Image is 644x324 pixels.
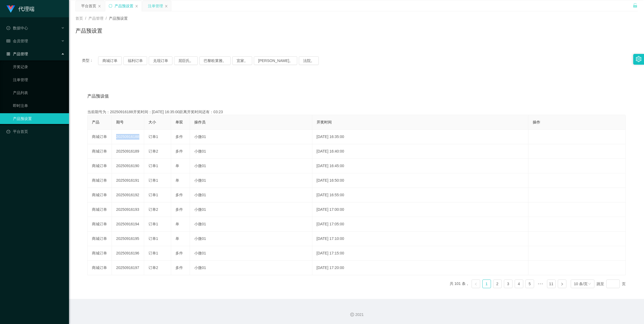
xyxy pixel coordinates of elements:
[547,280,556,288] li: 11
[533,120,540,124] span: 操作
[536,280,545,288] span: •••
[148,266,158,270] span: 订单2
[350,313,354,316] i: 图标： 版权所有
[504,280,513,288] li: 3
[85,16,86,20] span: /
[112,159,144,173] td: 20250916190
[87,109,626,115] div: 当前期号为：20250916188开奖时间：[DATE] 16:35:00距离开奖时间还有：03:23
[450,280,469,288] li: 共 101 条，
[148,207,158,212] span: 订单2
[493,280,502,288] li: 2
[13,52,28,56] font: 产品管理
[493,280,501,288] a: 2
[574,280,588,288] div: 10 条/页
[175,178,179,182] span: 单
[190,217,312,232] td: 小微01
[312,130,528,144] td: [DATE] 16:35:00
[312,217,528,232] td: [DATE] 17:05:00
[174,56,198,65] button: 屈臣氏。
[525,280,534,288] li: 5
[526,280,534,288] a: 5
[148,1,163,11] div: 注单管理
[175,120,183,124] span: 单双
[112,246,144,261] td: 20250916196
[254,56,297,65] button: [PERSON_NAME]。
[190,159,312,173] td: 小微01
[13,113,65,124] a: 产品预设置
[190,144,312,159] td: 小微01
[148,149,158,153] span: 订单2
[88,232,112,246] td: 商城订单
[299,56,319,65] button: 法院。
[148,135,158,139] span: 订单1
[312,159,528,173] td: [DATE] 16:45:00
[165,5,168,8] i: 图标： 关闭
[190,232,312,246] td: 小微01
[547,280,555,288] a: 11
[190,246,312,261] td: 小微01
[88,16,103,20] span: 产品管理
[312,144,528,159] td: [DATE] 16:40:00
[312,261,528,275] td: [DATE] 17:20:00
[81,1,96,11] div: 平台首页
[6,6,34,11] a: 代理端
[149,56,172,65] button: 兑现订单
[13,87,65,98] a: 产品列表
[312,202,528,217] td: [DATE] 17:00:00
[474,282,477,286] i: 图标：左
[13,39,28,43] font: 会员管理
[515,280,523,288] a: 4
[88,217,112,232] td: 商城订单
[588,282,591,286] i: 图标： 向下
[112,261,144,275] td: 20250916197
[6,126,65,137] a: 图标： 仪表板平台首页
[175,207,183,212] span: 多件
[92,120,99,124] span: 产品
[633,3,638,8] i: 图标： 解锁
[148,164,158,168] span: 订单1
[190,261,312,275] td: 小微01
[112,173,144,188] td: 20250916191
[536,280,545,288] li: 向后 5 页
[115,1,133,11] div: 产品预设置
[355,312,363,317] font: 2021
[112,188,144,202] td: 20250916192
[82,56,98,65] span: 类型：
[13,61,65,72] a: 开奖记录
[6,5,15,13] img: logo.9652507e.png
[148,236,158,241] span: 订单1
[148,193,158,197] span: 订单1
[175,164,179,168] span: 单
[88,202,112,217] td: 商城订单
[482,280,491,288] li: 1
[175,251,183,255] span: 多件
[312,188,528,202] td: [DATE] 16:55:00
[312,246,528,261] td: [DATE] 17:15:00
[317,120,332,124] span: 开奖时间
[175,222,179,226] span: 单
[483,280,491,288] a: 1
[175,236,179,241] span: 单
[13,100,65,111] a: 即时注单
[175,193,183,197] span: 多件
[87,93,109,99] span: 产品预设值
[597,280,626,288] div: 跳至 页
[312,232,528,246] td: [DATE] 17:10:00
[112,202,144,217] td: 20250916193
[472,280,480,288] li: 上一页
[88,173,112,188] td: 商城订单
[98,56,122,65] button: 商城订单
[106,16,107,20] span: /
[560,282,564,286] i: 图标： 右
[123,56,147,65] button: 福利订单
[194,120,206,124] span: 操作员
[18,0,34,18] h1: 代理端
[88,246,112,261] td: 商城订单
[109,4,112,8] i: 图标： 同步
[312,173,528,188] td: [DATE] 16:50:00
[148,222,158,226] span: 订单1
[148,251,158,255] span: 订单1
[112,232,144,246] td: 20250916195
[558,280,566,288] li: 下一页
